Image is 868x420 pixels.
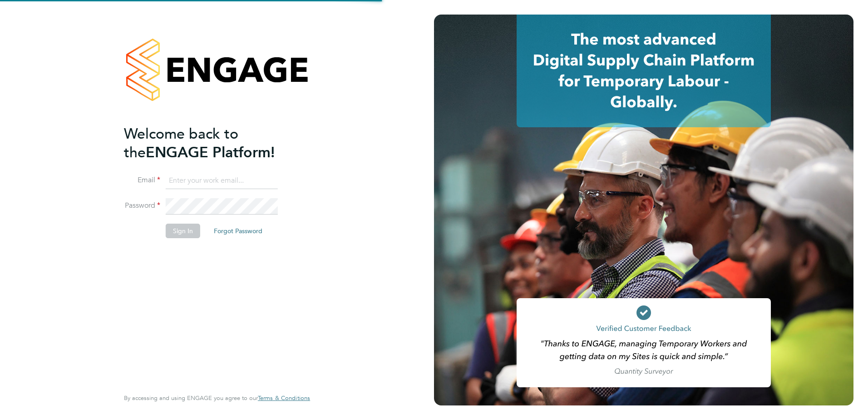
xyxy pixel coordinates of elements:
label: Password [124,201,160,210]
span: Welcome back to the [124,125,238,161]
a: Terms & Conditions [258,395,310,402]
span: By accessing and using ENGAGE you agree to our [124,394,310,402]
h2: ENGAGE Platform! [124,125,301,162]
button: Forgot Password [207,224,270,238]
input: Enter your work email... [166,173,278,189]
button: Sign In [166,224,200,238]
label: Email [124,175,160,185]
